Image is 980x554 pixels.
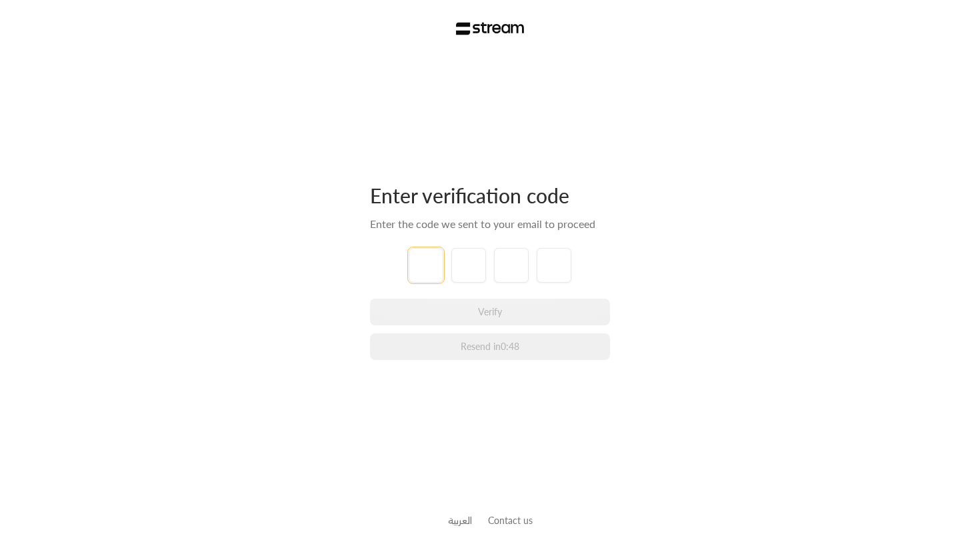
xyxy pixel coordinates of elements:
[448,508,472,533] a: العربية
[488,513,533,527] button: Contact us
[488,515,533,526] a: Contact us
[370,216,610,232] div: Enter the code we sent to your email to proceed
[456,22,525,35] img: Stream Logo
[370,183,610,208] div: Enter verification code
